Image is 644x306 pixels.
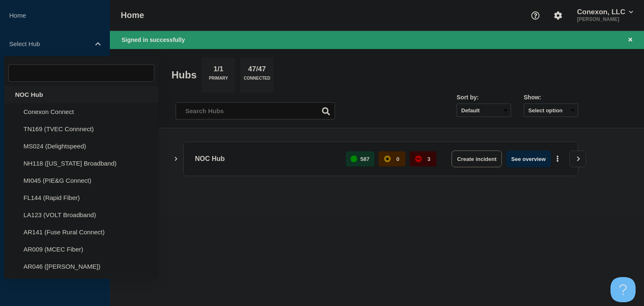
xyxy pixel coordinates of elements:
[361,156,370,162] p: 587
[4,206,158,223] li: LA123 (VOLT Broadband)
[244,76,270,85] p: Connected
[506,150,551,167] button: See overview
[245,65,269,76] p: 47/47
[452,150,502,167] button: Create incident
[171,69,197,81] h2: Hubs
[122,36,185,43] span: Signed in successfully
[121,10,144,20] h1: Home
[415,156,422,162] div: down
[4,189,158,206] li: FL144 (Rapid Fiber)
[9,40,90,47] p: Select Hub
[427,156,430,162] p: 3
[549,7,567,24] button: Account settings
[174,156,178,162] button: Show Connected Hubs
[195,150,336,167] p: NOC Hub
[4,137,158,155] li: MS024 (Delightspeed)
[610,277,636,302] iframe: Help Scout Beacon - Open
[524,104,578,117] button: Select option
[457,104,511,117] select: Sort by
[569,150,586,167] button: View
[210,65,227,76] p: 1/1
[4,223,158,241] li: AR141 (Fuse Rural Connect)
[575,16,635,22] p: [PERSON_NAME]
[4,172,158,189] li: MI045 (PIE&G Connect)
[384,156,391,162] div: affected
[4,258,158,275] li: AR046 ([PERSON_NAME])
[527,7,544,24] button: Support
[552,151,563,167] button: More actions
[524,94,578,101] div: Show:
[4,86,158,103] div: NOC Hub
[209,76,228,85] p: Primary
[351,156,357,162] div: up
[4,155,158,172] li: NH118 ([US_STATE] Broadband)
[4,241,158,258] li: AR009 (MCEC Fiber)
[575,8,635,16] button: Conexon, LLC
[457,94,511,101] div: Sort by:
[4,103,158,120] li: Conexon Connect
[625,35,636,45] button: Close banner
[396,156,399,162] p: 0
[4,120,158,137] li: TN169 (TVEC Connnect)
[176,102,335,119] input: Search Hubs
